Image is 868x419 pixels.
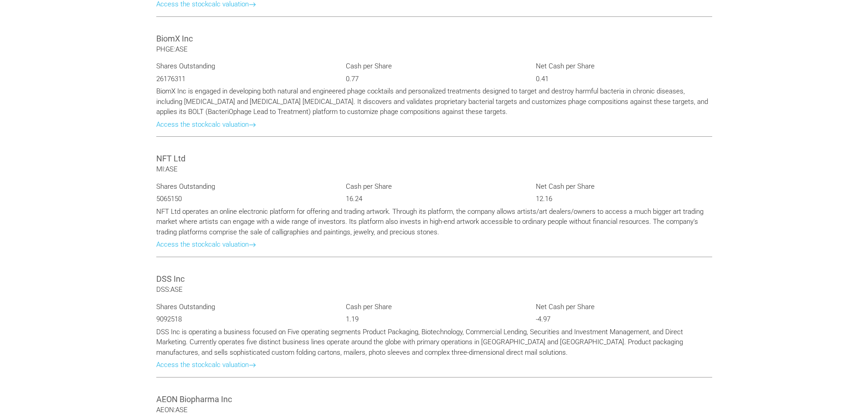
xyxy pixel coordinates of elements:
p: NFT Ltd operates an online electronic platform for offering and trading artwork. Through its plat... [156,207,712,238]
span: AEON:ASE [156,406,188,414]
a: Access the stockcalc valuation [156,120,256,129]
p: Shares Outstanding [156,61,333,72]
p: 16.24 [346,194,522,204]
span: DSS:ASE [156,285,183,294]
p: Shares Outstanding [156,181,333,192]
p: 1.19 [346,314,522,325]
a: Access the stockcalc valuation [156,361,256,369]
p: 26176311 [156,74,333,84]
h3: BiomX Inc [156,33,712,44]
h3: AEON Biopharma Inc [156,393,712,405]
p: Net Cash per Share [536,181,712,192]
p: Cash per Share [346,61,522,72]
p: BiomX Inc is engaged in developing both natural and engineered phage cocktails and personalized t... [156,86,712,117]
p: Shares Outstanding [156,302,333,312]
span: MI:ASE [156,165,178,173]
p: -4.97 [536,314,712,325]
p: 0.77 [346,74,522,84]
h3: NFT Ltd [156,153,712,164]
a: Access the stockcalc valuation [156,240,256,248]
p: DSS Inc is operating a business focused on Five operating segments Product Packaging, Biotechnolo... [156,327,712,358]
p: Cash per Share [346,181,522,192]
span: PHGE:ASE [156,45,188,53]
p: 5065150 [156,194,333,204]
p: 9092518 [156,314,333,325]
h3: DSS Inc [156,273,712,285]
p: 12.16 [536,194,712,204]
p: Cash per Share [346,302,522,312]
p: Net Cash per Share [536,302,712,312]
p: Net Cash per Share [536,61,712,72]
p: 0.41 [536,74,712,84]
